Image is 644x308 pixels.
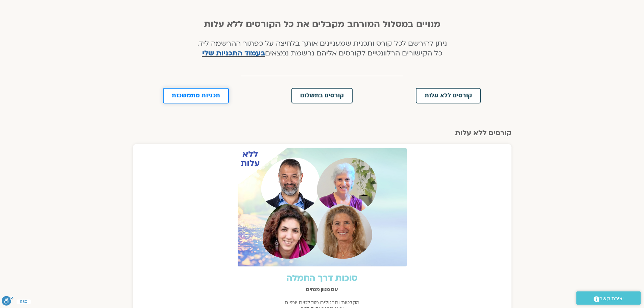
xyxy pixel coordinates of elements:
a: יצירת קשר [576,291,641,305]
span: תכניות מתמשכות [172,93,220,99]
span: יצירת קשר [599,294,624,303]
span: קורסים בתשלום [300,93,344,99]
h2: קורסים ללא עלות [133,129,511,137]
a: קורסים בתשלום [291,88,353,103]
a: סוכות דרך החמלה [286,272,357,284]
a: תכניות מתמשכות [163,88,229,103]
h2: עם מגוון מנחים [136,287,508,292]
h2: מנויים במסלול המורחב מקבלים את כל הקורסים ללא עלות [194,19,450,29]
a: בעמוד התכניות שלי [202,48,265,58]
span: קורסים ללא עלות [425,93,472,99]
a: קורסים ללא עלות [416,88,481,103]
h4: ניתן להירשם לכל קורס ותכנית שמעניינים אותך בלחיצה על כפתור ההרשמה ליד. כל הקישורים הרלוונטיים לקו... [194,39,450,58]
